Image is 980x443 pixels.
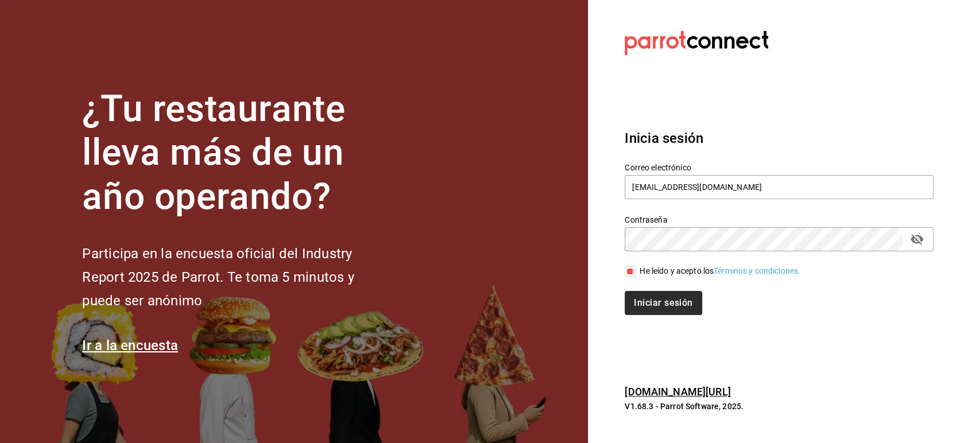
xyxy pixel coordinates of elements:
[82,242,392,312] h2: Participa en la encuesta oficial del Industry Report 2025 de Parrot. Te toma 5 minutos y puede se...
[625,175,933,199] input: Ingresa tu correo electrónico
[625,128,933,149] h3: Inicia sesión
[625,163,933,171] label: Correo electrónico
[82,337,178,353] a: Ir a la encuesta
[625,386,730,398] a: [DOMAIN_NAME][URL]
[82,87,392,219] h1: ¿Tu restaurante lleva más de un año operando?
[640,265,800,277] div: He leído y acepto los
[714,266,800,275] a: Términos y condiciones.
[625,401,933,412] p: V1.68.3 - Parrot Software, 2025.
[907,230,927,249] button: passwordField
[625,291,702,315] button: Iniciar sesión
[625,215,933,223] label: Contraseña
